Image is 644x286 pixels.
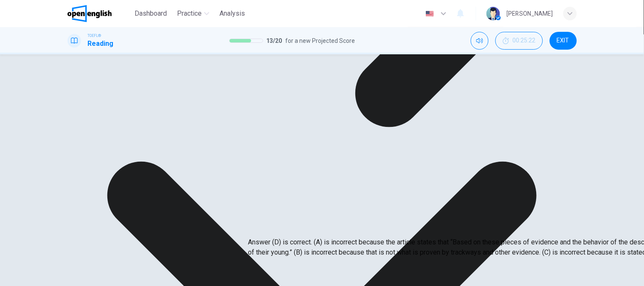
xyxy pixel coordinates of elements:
[425,11,435,17] img: en
[495,32,543,50] div: Hide
[267,36,282,46] span: 13 / 20
[177,8,202,19] span: Practice
[471,32,489,50] div: Mute
[88,39,114,49] h1: Reading
[88,33,101,39] span: TOEFL®
[557,37,569,44] span: EXIT
[67,5,112,22] img: OpenEnglish logo
[219,8,245,19] span: Analysis
[507,8,553,19] div: [PERSON_NAME]
[135,8,167,19] span: Dashboard
[513,37,536,44] span: 00:25:22
[286,36,355,46] span: for a new Projected Score
[487,7,500,20] img: Profile picture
